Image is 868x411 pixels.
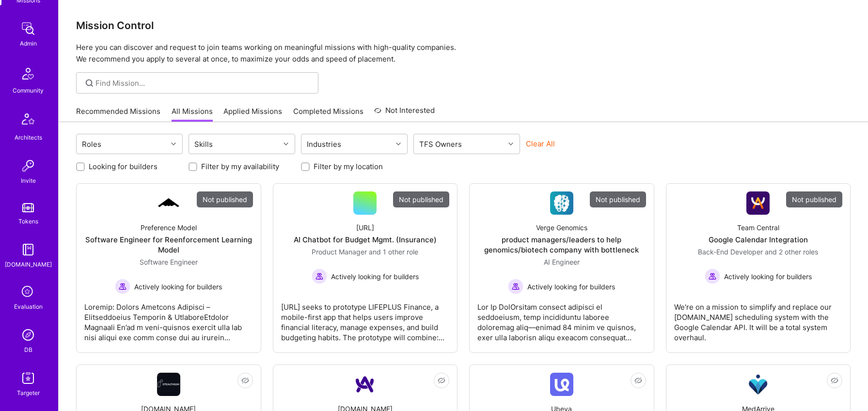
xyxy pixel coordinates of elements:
[281,191,450,345] a: Not published[URL]AI Chatbot for Budget Mgmt. (Insurance)Product Manager and 1 other roleActively...
[477,191,646,345] a: Not publishedCompany LogoVerge Genomicsproduct managers/leaders to help genomics/biotech company ...
[19,283,37,301] i: icon SelectionTeam
[223,106,282,122] a: Applied Missions
[15,132,42,142] div: Architects
[197,191,253,207] div: Not published
[134,282,222,292] span: Actively looking for builders
[18,216,38,226] div: Tokens
[5,259,52,269] div: [DOMAIN_NAME]
[674,191,843,345] a: Not publishedCompany LogoTeam CentralGoogle Calendar IntegrationBack-End Developer and 2 other ro...
[22,203,34,212] img: tokens
[590,191,646,207] div: Not published
[284,142,288,146] i: icon Chevron
[84,235,253,255] div: Software Engineer for Reenforcement Learning Model
[374,105,435,122] a: Not Interested
[746,191,770,215] img: Company Logo
[171,142,176,146] i: icon Chevron
[369,248,418,256] span: and 1 other role
[141,222,197,233] div: Preference Model
[172,106,213,122] a: All Missions
[18,325,38,345] img: Admin Search
[16,62,40,85] img: Community
[192,137,215,151] div: Skills
[438,377,445,384] i: icon EyeClosed
[634,377,642,384] i: icon EyeClosed
[84,78,95,89] i: icon SearchGrey
[550,373,573,396] img: Company Logo
[786,191,842,207] div: Not published
[76,106,160,122] a: Recommended Missions
[477,294,646,343] div: Lor Ip DolOrsitam consect adipisci el seddoeiusm, temp incididuntu laboree doloremag aliq—enimad ...
[526,139,555,149] button: Clear All
[674,294,843,343] div: We're on a mission to simplify and replace our [DOMAIN_NAME] scheduling system with the Google Ca...
[527,282,615,292] span: Actively looking for builders
[89,161,158,172] label: Looking for builders
[281,294,450,343] div: [URL] seeks to prototype LIFEPLUS Finance, a mobile-first app that helps users improve financial ...
[14,301,43,312] div: Evaluation
[737,222,779,233] div: Team Central
[13,85,44,95] div: Community
[831,377,838,384] i: icon EyeClosed
[312,248,367,256] span: Product Manager
[157,373,180,396] img: Company Logo
[18,368,38,388] img: Skill Targeter
[18,240,38,259] img: guide book
[21,175,36,186] div: Invite
[312,269,327,284] img: Actively looking for builders
[20,38,37,48] div: Admin
[705,269,720,284] img: Actively looking for builders
[709,235,808,245] div: Google Calendar Integration
[293,106,363,122] a: Completed Missions
[304,137,344,151] div: Industries
[294,235,437,245] div: AI Chatbot for Budget Mgmt. (Insurance)
[314,161,383,172] label: Filter by my location
[393,191,449,207] div: Not published
[84,191,253,345] a: Not publishedCompany LogoPreference ModelSoftware Engineer for Reenforcement Learning ModelSoftwa...
[746,373,770,396] img: Company Logo
[536,222,587,233] div: Verge Genomics
[18,156,38,175] img: Invite
[356,222,374,233] div: [URL]
[417,137,464,151] div: TFS Owners
[241,377,249,384] i: icon EyeClosed
[508,279,523,294] img: Actively looking for builders
[76,42,851,65] p: Here you can discover and request to join teams working on meaningful missions with high-quality ...
[95,78,311,88] input: Find Mission...
[698,248,763,256] span: Back-End Developer
[550,191,573,215] img: Company Logo
[508,142,513,146] i: icon Chevron
[76,19,851,32] h3: Mission Control
[544,258,580,266] span: AI Engineer
[353,373,377,396] img: Company Logo
[157,197,180,209] img: Company Logo
[396,142,401,146] i: icon Chevron
[24,345,32,355] div: DB
[477,235,646,255] div: product managers/leaders to help genomics/biotech company with bottleneck
[84,294,253,343] div: Loremip: Dolors Ametcons Adipisci – Elitseddoeius Temporin & UtlaboreEtdolor Magnaali En’ad m ven...
[765,248,818,256] span: and 2 other roles
[140,258,198,266] span: Software Engineer
[18,19,38,38] img: admin teamwork
[79,137,104,151] div: Roles
[17,388,40,398] div: Targeter
[201,161,279,172] label: Filter by my availability
[115,279,130,294] img: Actively looking for builders
[16,109,40,132] img: Architects
[331,271,419,282] span: Actively looking for builders
[724,271,812,282] span: Actively looking for builders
